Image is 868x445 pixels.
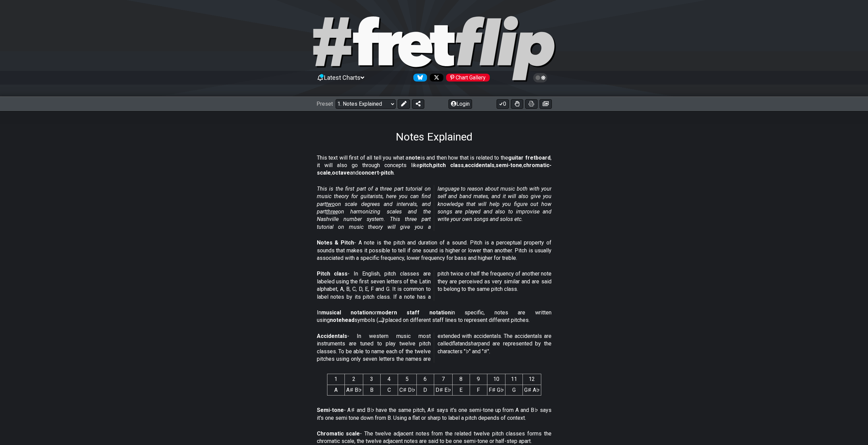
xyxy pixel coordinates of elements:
[327,385,344,395] td: A
[497,99,509,109] button: 0
[452,374,470,385] th: 8
[434,374,452,385] th: 7
[317,239,354,246] strong: Notes & Pitch
[511,99,523,109] button: Toggle Dexterity for all fretkits
[536,75,544,81] span: Toggle light / dark theme
[332,169,350,176] strong: octave
[330,317,354,323] strong: notehead
[487,374,505,385] th: 10
[336,99,396,109] select: Preset
[380,374,398,385] th: 4
[326,201,335,207] span: two
[411,74,427,81] a: Follow #fretflip at Bluesky
[523,385,541,395] td: G♯ A♭
[398,99,410,109] button: Edit Preset
[523,374,541,385] th: 12
[412,99,424,109] button: Share Preset
[540,99,552,109] button: Create image
[344,385,363,395] td: A♯ B♭
[434,385,452,395] td: D♯ E♭
[470,385,487,395] td: F
[380,385,398,395] td: C
[470,374,487,385] th: 9
[344,374,363,385] th: 2
[525,99,538,109] button: Print
[487,385,505,395] td: F♯ G♭
[448,99,472,109] button: Login
[363,385,380,395] td: B
[317,406,551,422] p: - A♯ and B♭ have the same pitch, A♯ says it's one semi-tone up from A and B♭ says it's one semi t...
[496,162,522,168] strong: semi-tone
[505,385,523,395] td: G
[317,332,551,363] p: - In western music most instruments are tuned to play twelve pitch classes. To be able to name ea...
[398,374,416,385] th: 5
[317,309,551,324] p: In or in specific, notes are written using symbols (𝅝 𝅗𝅥 𝅘𝅥 𝅘𝅥𝅮) placed on different staff lines to r...
[317,186,551,230] em: This is the first part of a three part tutorial on music theory for guitarists, here you can find...
[468,340,481,347] em: sharp
[416,385,434,395] td: D
[433,162,464,168] strong: pitch class
[317,270,551,301] p: - In English, pitch classes are labeled using the first seven letters of the Latin alphabet, A, B...
[326,208,338,215] span: three
[321,309,372,316] strong: musical notation
[505,374,523,385] th: 11
[446,74,490,81] div: Chart Gallery
[363,374,380,385] th: 3
[420,162,432,168] strong: pitch
[317,407,344,413] strong: Semi-tone
[396,130,472,143] h1: Notes Explained
[317,101,333,107] span: Preset
[508,154,550,161] strong: guitar fretboard
[452,385,470,395] td: E
[427,74,443,81] a: Follow #fretflip at X
[443,74,490,81] a: #fretflip at Pinterest
[317,154,551,177] p: This text will first of all tell you what a is and then how that is related to the , it will also...
[317,430,360,437] strong: Chromatic scale
[317,239,551,262] p: - A note is the pitch and duration of a sound. Pitch is a perceptual property of sounds that make...
[317,333,347,339] strong: Accidentals
[324,74,361,81] span: Latest Charts
[317,270,348,277] strong: Pitch class
[377,309,451,316] strong: modern staff notation
[409,154,421,161] strong: note
[398,385,416,395] td: C♯ D♭
[358,169,394,176] strong: concert-pitch
[465,162,495,168] strong: accidentals
[327,374,344,385] th: 1
[452,340,459,347] em: flat
[416,374,434,385] th: 6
